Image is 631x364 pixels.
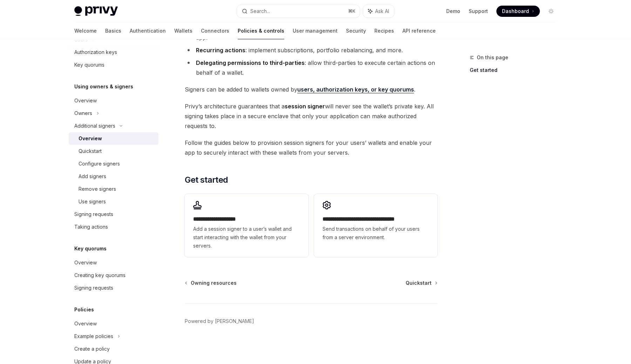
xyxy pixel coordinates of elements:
[185,101,437,131] span: Privy’s architecture guarantees that a will never see the wallet’s private key. All signing takes...
[69,195,158,208] a: Use signers
[293,22,338,39] a: User management
[185,45,437,55] li: : implement subscriptions, portfolio rebalancing, and more.
[297,86,414,93] a: users, authorization keys, or key quorums
[285,103,325,110] strong: session signer
[74,284,113,292] div: Signing requests
[185,279,237,287] a: Owning resources
[74,96,97,105] div: Overview
[196,47,245,54] strong: Recurring actions
[185,174,228,186] span: Get started
[374,22,394,39] a: Recipes
[191,279,237,287] span: Owning resources
[477,53,508,62] span: On this page
[323,225,429,242] span: Send transactions on behalf of your users from a server environment.
[74,61,104,69] div: Key quorums
[69,46,158,59] a: Authorization keys
[74,258,97,267] div: Overview
[79,172,106,181] div: Add signers
[237,5,360,18] button: Search...⌘K
[406,279,437,287] a: Quickstart
[74,6,118,16] img: light logo
[193,225,300,250] span: Add a session signer to a user’s wallet and start interacting with the wallet from your servers.
[69,170,158,183] a: Add signers
[69,221,158,233] a: Taking actions
[79,197,106,206] div: Use signers
[69,269,158,282] a: Creating key quorums
[69,282,158,294] a: Signing requests
[74,345,110,353] div: Create a policy
[74,109,92,117] div: Owners
[69,208,158,221] a: Signing requests
[201,22,229,39] a: Connectors
[74,305,94,314] h5: Policies
[185,194,308,257] a: **** **** **** *****Add a session signer to a user’s wallet and start interacting with the wallet...
[69,132,158,145] a: Overview
[174,22,192,39] a: Wallets
[69,183,158,195] a: Remove signers
[74,22,97,39] a: Welcome
[74,48,117,56] div: Authorization keys
[69,59,158,71] a: Key quorums
[470,65,562,76] a: Get started
[502,8,529,15] span: Dashboard
[545,6,557,17] button: Toggle dark mode
[69,343,158,355] a: Create a policy
[185,138,437,157] span: Follow the guides below to provision session signers for your users’ wallets and enable your app ...
[79,147,102,155] div: Quickstart
[69,145,158,157] a: Quickstart
[79,160,120,168] div: Configure signers
[469,8,488,15] a: Support
[446,8,460,15] a: Demo
[74,332,113,341] div: Example policies
[79,185,116,193] div: Remove signers
[74,244,107,253] h5: Key quorums
[348,8,355,14] span: ⌘ K
[74,319,97,328] div: Overview
[105,22,121,39] a: Basics
[250,7,270,15] div: Search...
[238,22,284,39] a: Policies & controls
[196,59,305,66] strong: Delegating permissions to third-parties
[496,6,540,17] a: Dashboard
[346,22,366,39] a: Security
[74,122,115,130] div: Additional signers
[74,271,125,279] div: Creating key quorums
[74,223,108,231] div: Taking actions
[74,82,133,91] h5: Using owners & signers
[79,134,102,143] div: Overview
[69,157,158,170] a: Configure signers
[185,58,437,77] li: : allow third-parties to execute certain actions on behalf of a wallet.
[402,22,436,39] a: API reference
[406,279,432,287] span: Quickstart
[375,8,389,15] span: Ask AI
[185,85,437,94] span: Signers can be added to wallets owned by .
[185,318,254,325] a: Powered by [PERSON_NAME]
[130,22,166,39] a: Authentication
[69,317,158,330] a: Overview
[74,210,113,218] div: Signing requests
[363,5,394,18] button: Ask AI
[69,94,158,107] a: Overview
[69,256,158,269] a: Overview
